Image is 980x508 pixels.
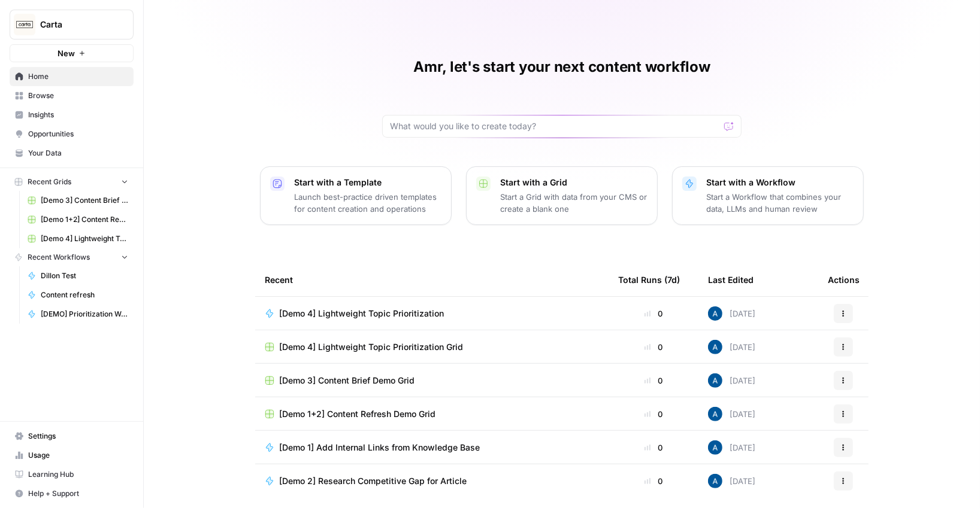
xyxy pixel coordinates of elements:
div: [DATE] [708,474,755,488]
div: [DATE] [708,340,755,354]
span: Learning Hub [28,469,128,480]
a: Home [10,67,134,86]
span: Content refresh [41,290,128,300]
a: Dillon Test [22,266,134,285]
a: [Demo 3] Content Brief Demo Grid [22,191,134,210]
a: [Demo 4] Lightweight Topic Prioritization Grid [265,341,599,353]
span: Usage [28,450,128,461]
a: Browse [10,86,134,105]
span: Your Data [28,148,128,159]
a: Learning Hub [10,465,134,484]
span: [Demo 1+2] Content Refresh Demo Grid [41,214,128,225]
a: [Demo 1] Add Internal Links from Knowledge Base [265,442,599,454]
button: Help + Support [10,484,134,503]
span: [Demo 1] Add Internal Links from Knowledge Base [279,442,480,454]
span: New [58,47,75,59]
a: Content refresh [22,285,134,305]
span: [DEMO] Prioritization Workflow for creation [41,309,128,320]
img: he81ibor8lsei4p3qvg4ugbvimgp [708,340,722,354]
span: Recent Grids [28,177,71,187]
p: Start a Grid with data from your CMS or create a blank one [500,191,648,215]
a: [Demo 4] Lightweight Topic Prioritization [265,308,599,320]
div: 0 [618,408,689,420]
a: [Demo 1+2] Content Refresh Demo Grid [265,408,599,420]
div: Actions [828,263,860,296]
div: Total Runs (7d) [618,263,680,296]
div: 0 [618,375,689,387]
button: Recent Workflows [10,248,134,266]
span: Opportunities [28,129,128,139]
a: [Demo 1+2] Content Refresh Demo Grid [22,210,134,229]
div: [DATE] [708,373,755,388]
img: he81ibor8lsei4p3qvg4ugbvimgp [708,306,722,321]
div: Recent [265,263,599,296]
p: Start with a Grid [500,177,648,188]
a: Settings [10,427,134,446]
a: [Demo 4] Lightweight Topic Prioritization Grid [22,229,134,248]
div: [DATE] [708,440,755,455]
p: Launch best-practice driven templates for content creation and operations [294,191,441,215]
p: Start with a Workflow [706,177,854,188]
img: he81ibor8lsei4p3qvg4ugbvimgp [708,407,722,421]
a: [Demo 3] Content Brief Demo Grid [265,375,599,387]
div: 0 [618,442,689,454]
a: Your Data [10,144,134,163]
div: 0 [618,308,689,320]
button: Start with a WorkflowStart a Workflow that combines your data, LLMs and human review [672,166,864,225]
a: Usage [10,446,134,465]
div: [DATE] [708,306,755,321]
button: Start with a TemplateLaunch best-practice driven templates for content creation and operations [260,166,452,225]
div: 0 [618,341,689,353]
p: Start a Workflow that combines your data, LLMs and human review [706,191,854,215]
span: [Demo 4] Lightweight Topic Prioritization Grid [41,233,128,244]
span: Recent Workflows [28,252,90,263]
img: he81ibor8lsei4p3qvg4ugbvimgp [708,474,722,488]
span: [Demo 3] Content Brief Demo Grid [41,195,128,206]
span: Dillon Test [41,270,128,281]
input: What would you like to create today? [390,120,719,132]
button: Recent Grids [10,173,134,191]
span: [Demo 3] Content Brief Demo Grid [279,375,415,387]
span: [Demo 4] Lightweight Topic Prioritization Grid [279,341,463,353]
h1: Amr, let's start your next content workflow [413,57,710,77]
p: Start with a Template [294,177,441,188]
div: 0 [618,475,689,487]
span: Home [28,71,128,82]
a: [Demo 2] Research Competitive Gap for Article [265,475,599,487]
span: Browse [28,90,128,101]
button: Workspace: Carta [10,10,134,39]
img: he81ibor8lsei4p3qvg4ugbvimgp [708,373,722,388]
div: [DATE] [708,407,755,421]
a: Opportunities [10,124,134,144]
img: Carta Logo [14,14,35,35]
a: [DEMO] Prioritization Workflow for creation [22,305,134,324]
button: New [10,44,134,62]
span: Carta [40,19,113,31]
div: Last Edited [708,263,754,296]
button: Start with a GridStart a Grid with data from your CMS or create a blank one [466,166,658,225]
span: Insights [28,109,128,120]
span: Settings [28,431,128,442]
span: Help + Support [28,488,128,499]
span: [Demo 1+2] Content Refresh Demo Grid [279,408,435,420]
span: [Demo 2] Research Competitive Gap for Article [279,475,467,487]
img: he81ibor8lsei4p3qvg4ugbvimgp [708,440,722,455]
a: Insights [10,105,134,124]
span: [Demo 4] Lightweight Topic Prioritization [279,308,444,320]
